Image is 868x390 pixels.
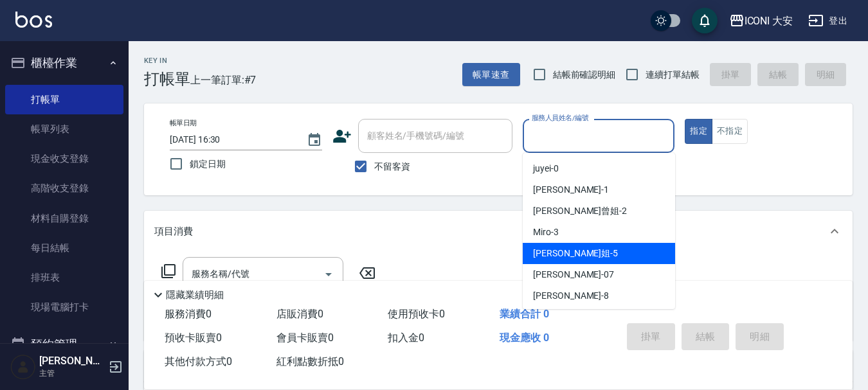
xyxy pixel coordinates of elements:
button: Choose date, selected date is 2025-08-25 [299,125,330,155]
span: 扣入金 0 [388,332,424,344]
span: juyei -0 [533,162,559,175]
button: save [692,8,718,33]
span: 服務消費 0 [165,308,212,320]
button: ICONI 大安 [724,8,799,34]
a: 高階收支登錄 [5,173,123,203]
a: 帳單列表 [5,114,123,144]
a: 現金收支登錄 [5,144,123,173]
span: 鎖定日期 [190,157,226,171]
h3: 打帳單 [144,70,190,88]
span: 不留客資 [374,160,410,173]
span: [PERSON_NAME] -8 [533,289,609,303]
button: 櫃檯作業 [5,46,123,80]
a: 材料自購登錄 [5,204,123,233]
p: 主管 [39,368,105,379]
button: 指定 [685,119,712,144]
img: Person [10,354,36,380]
div: 項目消費 [144,211,853,252]
span: [PERSON_NAME] -07 [533,268,614,281]
label: 帳單日期 [170,118,197,128]
label: 服務人員姓名/編號 [532,113,588,123]
a: 現場電腦打卡 [5,292,123,322]
button: 不指定 [712,119,748,144]
span: [PERSON_NAME]曾姐 -2 [533,204,627,218]
span: 現金應收 0 [500,332,549,344]
img: Logo [15,12,52,28]
h5: [PERSON_NAME] [39,355,105,368]
div: ICONI 大安 [745,13,793,29]
a: 每日結帳 [5,233,123,263]
span: 店販消費 0 [276,308,323,320]
input: YYYY/MM/DD hh:mm [170,129,294,150]
p: 隱藏業績明細 [166,288,224,302]
span: 連續打單結帳 [646,68,700,82]
span: 上一筆訂單:#7 [190,72,257,88]
a: 打帳單 [5,85,123,114]
span: 預收卡販賣 0 [165,332,222,344]
h2: Key In [144,57,190,65]
p: 項目消費 [154,225,193,238]
span: 會員卡販賣 0 [276,332,334,344]
span: 結帳前確認明細 [553,68,616,82]
span: 其他付款方式 0 [165,355,232,368]
button: Open [318,264,339,285]
span: 使用預收卡 0 [388,308,445,320]
span: 業績合計 0 [500,308,549,320]
a: 排班表 [5,263,123,292]
button: 登出 [803,9,853,33]
button: 帳單速查 [462,63,520,87]
button: 預約管理 [5,328,123,361]
span: [PERSON_NAME]姐 -5 [533,247,618,260]
span: 紅利點數折抵 0 [276,355,344,368]
span: Miro -3 [533,226,559,239]
span: [PERSON_NAME] -1 [533,183,609,197]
